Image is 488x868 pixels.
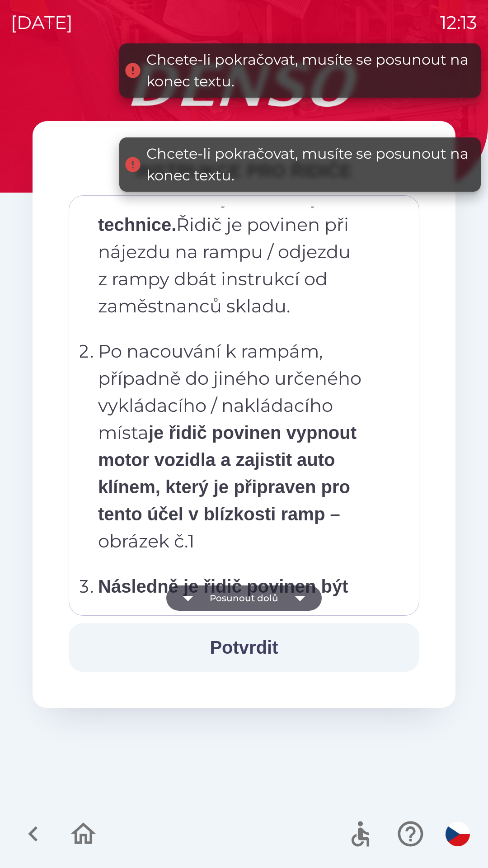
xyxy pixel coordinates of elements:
[446,822,470,846] img: cs flag
[98,576,366,732] strong: Následně je řidič povinen být přítomen u nakládky zboží / vykládky obalů. Bez vypnutého motoru, z...
[11,9,73,36] p: [DATE]
[146,49,472,92] div: Chcete-li pokračovat, musíte se posunout na konec textu.
[98,338,395,555] p: Po nacouvání k rampám, případně do jiného určeného vykládacího / nakládacího místa obrázek č.1
[69,157,419,184] div: INSTRUKCE PRO ŘIDIČE
[69,623,419,672] button: Potvrdit
[33,63,455,107] img: Logo
[146,143,472,186] div: Chcete-li pokračovat, musíte se posunout na konec textu.
[166,585,322,611] button: Posunout dolů
[440,9,477,36] p: 12:13
[98,423,357,524] strong: je řidič povinen vypnout motor vozidla a zajistit auto klínem, který je připraven pro tento účel ...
